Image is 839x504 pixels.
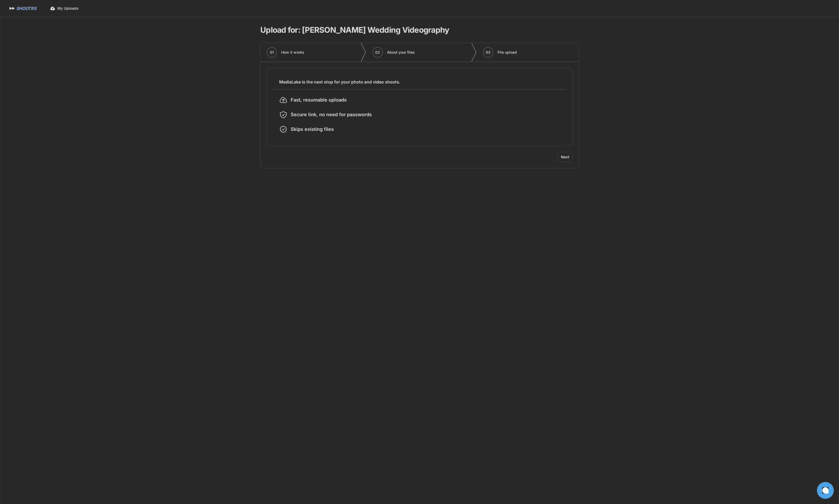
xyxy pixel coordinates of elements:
h1: SHOOTRS [16,5,36,12]
a: My Uploads [47,4,82,13]
button: 03 File upload [477,43,523,62]
button: 02 About your files [366,43,421,62]
button: Open chat window [817,482,834,499]
h1: Upload for: [PERSON_NAME] Wedding Videography [260,25,449,35]
span: Fast, resumable uploads [291,96,347,104]
span: 02 [375,50,380,55]
button: Next [558,152,572,162]
span: 01 [270,50,274,55]
h3: MediaLake is the next stop for your photo and video shoots. [279,79,560,85]
span: Skips existing files [291,126,334,133]
span: 03 [486,50,490,55]
a: SHOOTRS SHOOTRS [8,5,36,12]
span: About your files [387,50,415,55]
span: Secure link, no need for passwords [291,111,372,118]
span: Next [561,154,569,160]
button: 01 How it works [260,43,311,62]
span: My Uploads [57,6,79,11]
img: SHOOTRS [8,5,16,12]
span: How it works [281,50,304,55]
span: File upload [498,50,517,55]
